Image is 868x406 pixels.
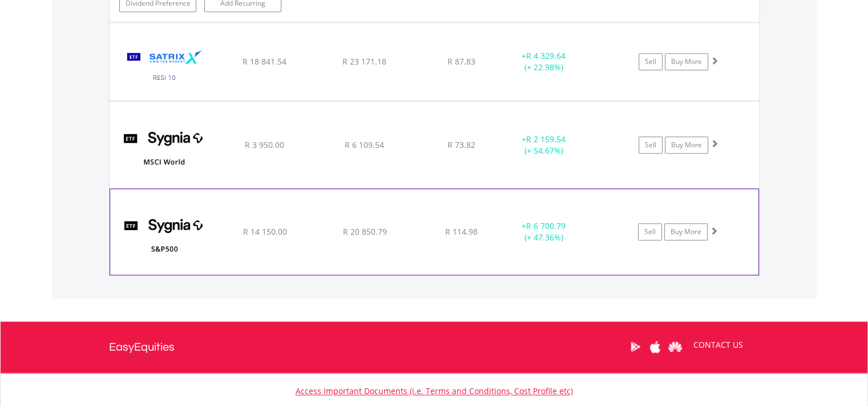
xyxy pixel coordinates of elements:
a: Sell [638,223,662,240]
a: Access Important Documents (i.e. Terms and Conditions, Cost Profile etc) [296,385,573,396]
a: Sell [639,53,663,70]
span: R 6 109.54 [345,139,384,150]
a: EasyEquities [109,321,175,373]
span: R 3 950.00 [245,139,284,150]
a: Buy More [665,136,708,154]
span: R 4 329.64 [526,50,566,61]
span: R 73.82 [447,139,475,150]
span: R 23 171.18 [342,56,386,67]
div: + (+ 47.36%) [500,220,586,243]
span: R 14 150.00 [243,226,286,237]
div: + (+ 54.67%) [501,134,587,156]
span: R 2 159.54 [526,134,566,144]
a: Google Play [625,329,645,364]
span: R 20 850.79 [342,226,386,237]
span: R 87.83 [447,56,475,67]
a: Sell [639,136,663,154]
span: R 6 700.79 [526,220,566,231]
div: + (+ 22.98%) [501,50,587,73]
a: Apple [645,329,665,364]
span: R 18 841.54 [243,56,286,67]
img: TFSA.STXRES.png [115,37,213,98]
a: CONTACT US [685,329,751,361]
span: R 114.98 [445,226,478,237]
img: TFSA.SYGWD.png [115,116,213,184]
a: Buy More [665,53,708,70]
img: TFSA.SYG500.png [116,203,214,272]
a: Buy More [664,223,708,240]
a: Huawei [665,329,685,364]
